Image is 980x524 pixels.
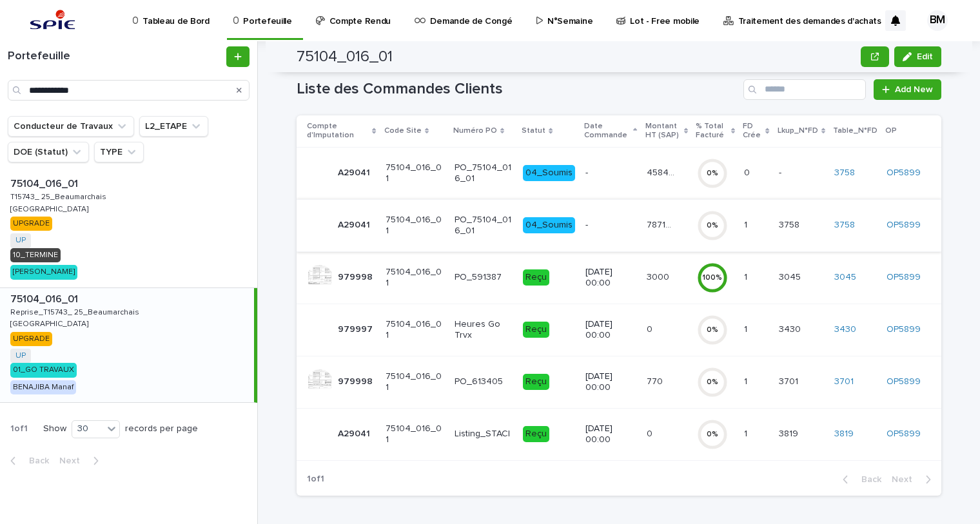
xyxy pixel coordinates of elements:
[887,376,921,387] a: OP5899
[833,124,877,138] p: Table_N°FD
[10,190,109,202] p: T15743_ 25_Beaumarchais
[779,426,801,440] p: 3819
[743,79,866,100] input: Search
[892,475,920,484] span: Next
[338,426,373,440] p: A29041
[10,265,77,279] div: [PERSON_NAME]
[895,85,933,94] span: Add New
[779,269,803,283] p: 3045
[297,408,941,460] tr: A29041A29041 75104_016_01Listing_STACIReçu[DATE] 00:0000 0%11 38193819 3819 OP5899
[8,50,224,64] h1: Portefeuille
[696,119,728,143] p: % Total Facturé
[779,165,784,179] p: -
[834,324,856,335] a: 3430
[307,119,369,143] p: Compte d'Imputation
[54,455,109,467] button: Next
[927,10,948,31] div: BM
[386,319,444,341] p: 75104_016_01
[455,376,513,387] p: PO_613405
[647,165,678,179] p: 45845.41
[647,269,672,283] p: 3000
[10,306,142,317] p: Reprise_T15743_ 25_Beaumarchais
[779,322,803,335] p: 3430
[522,124,545,138] p: Statut
[10,317,91,329] p: [GEOGRAPHIC_DATA]
[585,371,636,393] p: [DATE] 00:00
[645,119,681,143] p: Montant HT (SAP)
[139,116,208,137] button: L2_ETAPE
[887,324,921,335] a: OP5899
[647,374,665,387] p: 770
[697,325,728,335] div: 0 %
[832,474,887,485] button: Back
[26,8,79,34] img: svstPd6MQfCT1uX1QGkG
[585,319,636,341] p: [DATE] 00:00
[10,332,52,346] div: UPGRADE
[297,147,941,199] tr: A29041A29041 75104_016_01PO_75104_016_0104_Soumis-45845.4145845.41 0%00 -- 3758 OP5899
[887,272,921,283] a: OP5899
[744,217,750,231] p: 1
[94,142,144,162] button: TYPE
[10,217,52,231] div: UPGRADE
[15,351,26,360] a: UP
[779,217,802,231] p: 3758
[697,169,728,178] div: 0 %
[8,116,134,137] button: Conducteur de Travaux
[744,322,750,335] p: 1
[43,423,66,434] p: Show
[523,374,549,390] div: Reçu
[338,322,375,335] p: 979997
[297,199,941,251] tr: A29041A29041 75104_016_01PO_75104_016_0104_Soumis-78719.2778719.27 0%11 37583758 3758 OP5899
[697,430,728,439] div: 0 %
[297,80,738,99] h1: Liste des Commandes Clients
[779,374,801,387] p: 3701
[585,220,636,231] p: -
[297,251,941,304] tr: 979998979998 75104_016_01PO_591387Reçu[DATE] 00:0030003000 100%11 30453045 3045 OP5899
[453,124,497,138] p: Numéro PO
[338,165,373,179] p: A29041
[894,46,941,67] button: Edit
[834,220,855,231] a: 3758
[885,124,897,138] p: OP
[585,267,636,289] p: [DATE] 00:00
[8,80,250,101] input: Search
[834,429,854,440] a: 3819
[59,456,88,465] span: Next
[523,217,575,233] div: 04_Soumis
[854,475,881,484] span: Back
[743,119,762,143] p: FD Crée
[384,124,422,138] p: Code Site
[386,371,444,393] p: 75104_016_01
[697,273,728,282] div: 100 %
[297,48,393,66] h2: 75104_016_01
[523,165,575,181] div: 04_Soumis
[585,168,636,179] p: -
[10,202,91,214] p: [GEOGRAPHIC_DATA]
[834,376,854,387] a: 3701
[887,168,921,179] a: OP5899
[834,272,856,283] a: 3045
[297,463,335,495] p: 1 of 1
[523,322,549,338] div: Reçu
[585,423,636,445] p: [DATE] 00:00
[21,456,49,465] span: Back
[125,423,198,434] p: records per page
[887,429,921,440] a: OP5899
[8,142,89,162] button: DOE (Statut)
[887,220,921,231] a: OP5899
[10,291,81,306] p: 75104_016_01
[697,378,728,387] div: 0 %
[297,304,941,356] tr: 979997979997 75104_016_01Heures Go TrvxReçu[DATE] 00:0000 0%11 34303430 3430 OP5899
[647,426,655,440] p: 0
[523,269,549,286] div: Reçu
[386,423,444,445] p: 75104_016_01
[455,429,513,440] p: Listing_STACI
[455,162,513,184] p: PO_75104_016_01
[584,119,630,143] p: Date Commande
[744,165,752,179] p: 0
[887,474,941,485] button: Next
[744,269,750,283] p: 1
[647,322,655,335] p: 0
[338,374,375,387] p: 979998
